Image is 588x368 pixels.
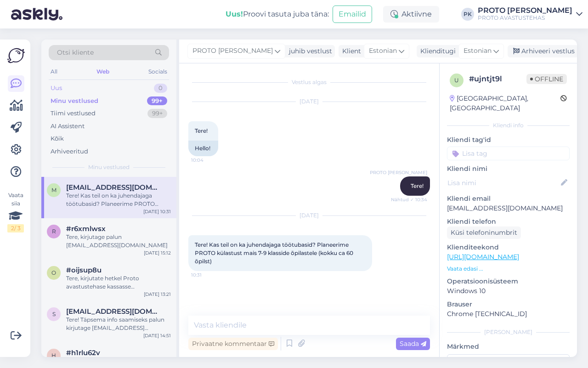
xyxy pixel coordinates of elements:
[447,286,570,296] p: Windows 10
[51,147,88,156] div: Arhiveeritud
[447,253,519,261] a: [URL][DOMAIN_NAME]
[447,328,570,336] div: [PERSON_NAME]
[447,121,570,130] div: Kliendi info
[447,194,570,204] p: Kliendi email
[447,164,570,174] p: Kliendi nimi
[154,84,167,93] div: 0
[51,109,96,118] div: Tiimi vestlused
[51,122,85,131] div: AI Assistent
[447,342,570,351] p: Märkmed
[391,196,427,203] span: Nähtud ✓ 10:34
[7,47,25,64] img: Askly Logo
[450,94,560,113] div: [GEOGRAPHIC_DATA], [GEOGRAPHIC_DATA]
[464,46,492,56] span: Estonian
[226,9,329,20] div: Proovi tasuta juba täna:
[66,192,171,208] div: Tere! Kas teil on ka juhendajaga töötubasid? Planeerime PROTO külastust mais 7-9 klasside õpilast...
[66,307,162,316] span: siiri.aiaste@mvk.ee
[478,7,582,22] a: PROTO [PERSON_NAME]PROTO AVASTUSTEHAS
[147,109,167,118] div: 99+
[51,96,98,106] div: Minu vestlused
[508,45,578,57] div: Arhiveeri vestlus
[447,277,570,286] p: Operatsioonisüsteem
[66,183,162,192] span: m.jagomagi@uulu.edu.ee
[285,46,332,56] div: juhib vestlust
[526,74,567,84] span: Offline
[57,48,94,57] span: Otsi kliente
[147,96,167,106] div: 99+
[191,157,226,164] span: 10:04
[226,10,243,18] b: Uus!
[95,66,111,78] div: Web
[188,141,218,156] div: Hello!
[447,217,570,226] p: Kliendi telefon
[447,135,570,145] p: Kliendi tag'id
[454,77,459,84] span: u
[66,349,100,357] span: #h1rlu62v
[447,178,559,188] input: Lisa nimi
[88,163,130,171] span: Minu vestlused
[192,46,273,56] span: PROTO [PERSON_NAME]
[49,66,59,78] div: All
[188,78,430,86] div: Vestlus algas
[51,187,57,193] span: m
[51,134,64,143] div: Kõik
[369,46,397,56] span: Estonian
[370,169,427,176] span: PROTO [PERSON_NAME]
[195,127,208,134] span: Tere!
[447,309,570,319] p: Chrome [TECHNICAL_ID]
[51,352,56,359] span: h
[51,269,56,276] span: o
[52,311,56,317] span: s
[333,6,372,23] button: Emailid
[52,228,56,235] span: r
[447,204,570,213] p: [EMAIL_ADDRESS][DOMAIN_NAME]
[143,208,171,215] div: [DATE] 10:31
[447,300,570,309] p: Brauser
[400,340,426,348] span: Saada
[143,332,171,339] div: [DATE] 14:51
[417,46,456,56] div: Klienditugi
[144,249,171,256] div: [DATE] 15:12
[7,191,24,232] div: Vaata siia
[144,291,171,298] div: [DATE] 13:21
[51,84,62,93] div: Uus
[339,46,361,56] div: Klient
[7,224,24,232] div: 2 / 3
[191,272,226,278] span: 10:31
[447,147,570,160] input: Lisa tag
[469,74,526,85] div: # ujntjt9l
[188,338,278,350] div: Privaatne kommentaar
[147,66,169,78] div: Socials
[66,233,171,249] div: Tere, kirjutage palun [EMAIL_ADDRESS][DOMAIN_NAME]
[195,241,355,265] span: Tere! Kas teil on ka juhendajaga töötubasid? Planeerime PROTO külastust mais 7-9 klasside õpilast...
[478,7,572,14] div: PROTO [PERSON_NAME]
[66,274,171,291] div: Tere, kirjutate hetkel Proto avastustehase kassasse [PERSON_NAME] kahjuks selle küsimusega aidata...
[411,182,424,189] span: Tere!
[478,14,572,22] div: PROTO AVASTUSTEHAS
[447,243,570,252] p: Klienditeekond
[447,226,521,239] div: Küsi telefoninumbrit
[66,225,106,233] span: #r6xmlwsx
[188,97,430,106] div: [DATE]
[66,266,102,274] span: #oijsup8u
[461,8,474,21] div: PK
[447,265,570,273] p: Vaata edasi ...
[66,316,171,332] div: Tere! Täpsema info saamiseks palun kirjutage [EMAIL_ADDRESS][DOMAIN_NAME] .
[188,211,430,220] div: [DATE]
[383,6,439,23] div: Aktiivne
